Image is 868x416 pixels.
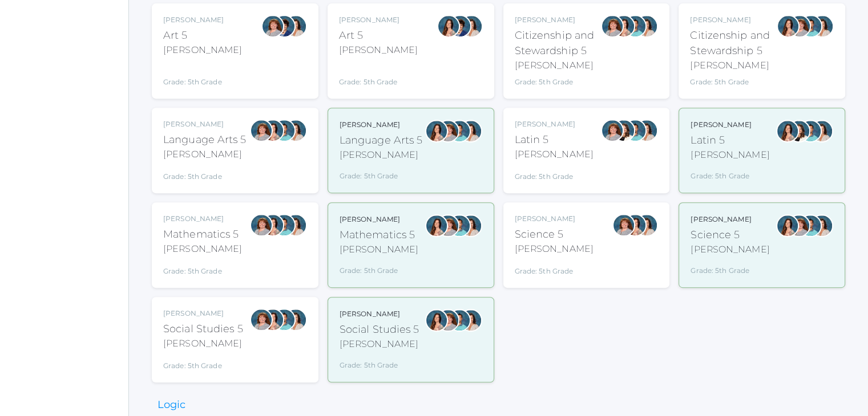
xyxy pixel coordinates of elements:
div: Grade: 5th Grade [163,260,242,276]
div: [PERSON_NAME] [515,242,594,256]
div: Grade: 5th Grade [515,77,601,87]
div: Cari Burke [459,309,482,332]
div: [PERSON_NAME] [163,308,243,319]
div: Sarah Bence [788,15,811,38]
div: Art 5 [163,28,242,43]
div: Cari Burke [284,214,307,236]
div: Language Arts 5 [340,133,423,148]
div: Rebecca Salazar [624,214,647,236]
div: Sarah Bence [437,214,459,237]
div: [PERSON_NAME] [163,337,243,350]
div: Westen Taylor [624,119,647,142]
div: Science 5 [691,227,769,243]
div: Rebecca Salazar [261,308,284,331]
div: Cari Burke [635,15,658,38]
div: Grade: 5th Grade [163,355,243,371]
div: [PERSON_NAME] [515,148,594,161]
div: Mathematics 5 [163,227,242,242]
div: [PERSON_NAME] [515,119,594,129]
div: Cari Burke [284,15,307,38]
div: Cari Burke [810,214,833,237]
div: Cari Burke [635,214,658,236]
div: Westen Taylor [448,120,471,142]
div: Sarah Bence [250,214,273,236]
div: Teresa Deutsch [788,120,810,142]
div: Mathematics 5 [340,227,418,243]
div: Cari Burke [459,214,482,237]
div: Sarah Bence [250,119,273,142]
div: Sarah Bence [437,309,459,332]
div: Westen Taylor [448,214,471,237]
div: Cari Burke [284,308,307,331]
div: Science 5 [515,227,594,242]
div: [PERSON_NAME] [691,148,769,162]
div: Rebecca Salazar [776,214,799,237]
div: Sarah Bence [437,120,459,142]
div: Sarah Bence [788,214,810,237]
div: [PERSON_NAME] [163,148,247,161]
div: [PERSON_NAME] [690,59,777,72]
div: Grade: 5th Grade [515,260,594,276]
div: [PERSON_NAME] [163,119,247,129]
div: Latin 5 [515,132,594,148]
div: Grade: 5th Grade [340,166,423,181]
div: Citizenship and Stewardship 5 [690,28,777,59]
div: Rebecca Salazar [425,120,448,142]
div: Westen Taylor [448,309,471,332]
div: [PERSON_NAME] [340,243,418,256]
div: [PERSON_NAME] [340,148,423,162]
div: Sarah Bence [612,214,635,236]
div: Art 5 [339,28,418,43]
div: Rebecca Salazar [425,309,448,332]
div: [PERSON_NAME] [515,15,601,25]
div: Grade: 5th Grade [690,77,777,87]
div: [PERSON_NAME] [690,15,777,25]
div: Language Arts 5 [163,132,247,148]
div: [PERSON_NAME] [340,337,419,351]
div: Rebecca Salazar [425,214,448,237]
div: Cari Burke [810,120,833,142]
div: Westen Taylor [624,15,647,38]
div: Rebecca Salazar [437,15,460,38]
div: Sarah Bence [261,15,284,38]
div: [PERSON_NAME] [163,43,242,57]
div: Westen Taylor [273,214,296,236]
div: [PERSON_NAME] [340,309,419,319]
div: Rebecca Salazar [261,119,284,142]
div: Carolyn Sugimoto [273,15,296,38]
div: [PERSON_NAME] [163,242,242,256]
div: [PERSON_NAME] [163,214,242,224]
div: Rebecca Salazar [261,214,284,236]
div: [PERSON_NAME] [339,15,418,25]
div: Grade: 5th Grade [515,166,594,182]
div: [PERSON_NAME] [515,59,601,72]
div: Rebecca Salazar [776,120,799,142]
div: Westen Taylor [800,15,822,38]
div: Grade: 5th Grade [163,166,247,182]
h3: Logic [152,399,191,411]
div: Cari Burke [460,15,483,38]
div: Rebecca Salazar [777,15,800,38]
div: Grade: 5th Grade [340,356,419,370]
div: [PERSON_NAME] [691,243,769,256]
div: [PERSON_NAME] [691,214,769,225]
div: Grade: 5th Grade [691,261,769,276]
div: Sarah Bence [601,119,624,142]
div: Westen Taylor [273,119,296,142]
div: [PERSON_NAME] [515,214,594,224]
div: Grade: 5th Grade [339,62,418,87]
div: Cari Burke [284,119,307,142]
div: Sarah Bence [250,308,273,331]
div: Cari Burke [811,15,834,38]
div: [PERSON_NAME] [340,214,418,225]
div: Sarah Bence [601,15,624,38]
div: Westen Taylor [799,214,822,237]
div: Grade: 5th Grade [340,261,418,276]
div: Cari Burke [459,120,482,142]
div: Social Studies 5 [163,321,243,337]
div: [PERSON_NAME] [339,43,418,57]
div: Westen Taylor [273,308,296,331]
div: Westen Taylor [799,120,822,142]
div: Grade: 5th Grade [163,62,242,87]
div: Rebecca Salazar [612,15,635,38]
